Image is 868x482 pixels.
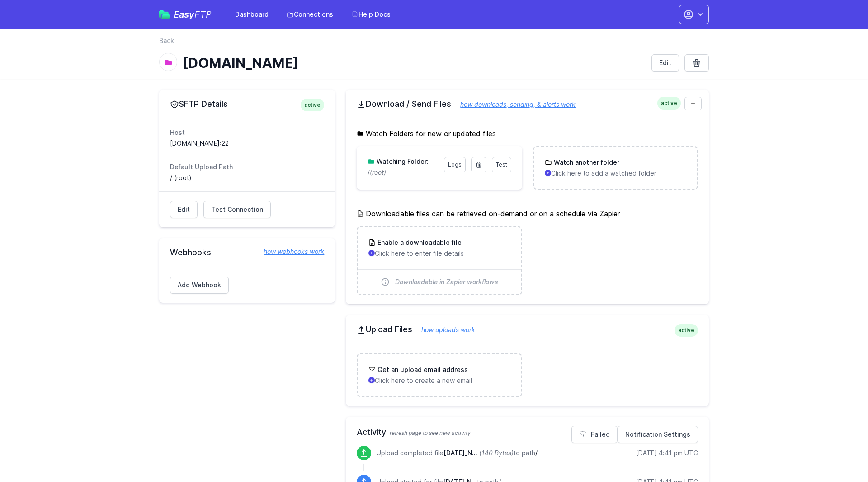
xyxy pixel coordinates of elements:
a: Dashboard [230,6,274,23]
i: (140 Bytes) [479,449,514,457]
h2: Activity [357,426,698,439]
dd: [DOMAIN_NAME]:22 [170,139,324,148]
dt: Default Upload Path [170,162,324,172]
dd: / (root) [170,173,324,182]
h2: Upload Files [357,324,698,335]
i: (root) [370,168,386,176]
img: easyftp_logo.png [159,10,170,19]
a: how downloads, sending, & alerts work [451,100,576,108]
a: how webhooks work [255,247,324,256]
span: / [535,449,538,457]
h5: Downloadable files can be retrieved on-demand or on a schedule via Zapier [357,208,698,219]
a: Get an upload email address Click here to create a new email [358,354,521,396]
a: Connections [281,6,339,23]
p: Click here to create a new email [368,376,510,385]
span: 09-02-2025_NYSEG_42727441731_PTM Solar.txt [443,449,477,457]
p: Upload completed file to path [377,449,538,458]
a: EasyFTP [159,10,212,19]
span: FTP [194,9,212,20]
span: Test Connection [211,205,263,214]
span: refresh page to see new activity [390,430,471,436]
h2: SFTP Details [170,99,324,110]
a: Help Docs [346,6,396,23]
p: Click here to add a watched folder [545,169,686,178]
span: active [657,97,681,110]
span: Easy [174,10,212,19]
a: Test Connection [203,201,271,218]
span: active [675,324,698,337]
a: Watch another folder Click here to add a watched folder [534,147,697,189]
h5: Watch Folders for new or updated files [357,128,698,139]
a: Enable a downloadable file Click here to enter file details Downloadable in Zapier workflows [358,227,521,294]
a: Logs [444,157,466,172]
dt: Host [170,128,324,137]
div: [DATE] 4:41 pm UTC [636,449,698,458]
p: / [368,168,438,177]
p: Click here to enter file details [368,249,510,258]
a: Failed [571,426,618,443]
a: how uploads work [412,326,475,334]
a: Edit [651,54,679,72]
h3: Watching Folder: [375,157,429,166]
span: Downloadable in Zapier workflows [395,277,498,286]
h2: Download / Send Files [357,99,698,110]
h3: Enable a downloadable file [376,238,462,247]
h3: Watch another folder [552,158,619,167]
h3: Get an upload email address [376,365,468,374]
h2: Webhooks [170,247,324,258]
a: Add Webhook [170,277,229,294]
a: Notification Settings [618,426,698,443]
nav: Breadcrumb [159,36,709,51]
a: Back [159,36,174,45]
a: Test [492,157,511,172]
a: Edit [170,201,198,218]
span: Test [496,161,507,168]
span: active [301,99,324,111]
h1: [DOMAIN_NAME] [183,55,644,71]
